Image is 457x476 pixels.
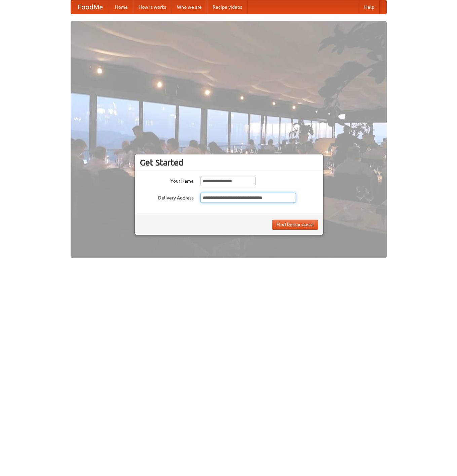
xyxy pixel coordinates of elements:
h3: Get Started [140,157,318,168]
label: Delivery Address [140,193,194,201]
button: Find Restaurants! [272,220,318,230]
a: Help [359,0,380,14]
a: Recipe videos [207,0,247,14]
a: Home [110,0,133,14]
a: FoodMe [71,0,110,14]
a: How it works [133,0,172,14]
a: Who we are [172,0,207,14]
label: Your Name [140,176,194,184]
